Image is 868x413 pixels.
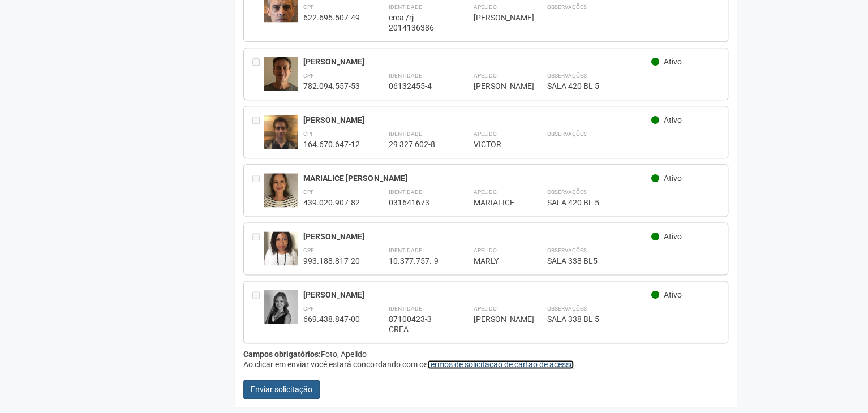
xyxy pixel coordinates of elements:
[252,290,264,334] div: Entre em contato com a Aministração para solicitar o cancelamento ou 2a via
[303,4,314,10] strong: CPF
[243,380,320,399] button: Enviar solicitação
[473,256,518,266] div: MARLY
[473,306,496,312] strong: Apelido
[303,256,360,266] div: 993.188.817-20
[664,174,682,183] span: Ativo
[664,57,682,66] span: Ativo
[547,306,586,312] strong: Observações
[547,189,586,195] strong: Observações
[252,173,264,208] div: Entre em contato com a Aministração para solicitar o cancelamento ou 2a via
[664,232,682,241] span: Ativo
[427,360,574,369] a: termos de solicitação de cartão de acesso
[388,131,422,137] strong: Identidade
[388,12,445,33] div: crea /rj 2014136386
[388,306,422,312] strong: Identidade
[252,231,264,266] div: Entre em contato com a Aministração para solicitar o cancelamento ou 2a via
[243,359,728,369] div: Ao clicar em enviar você estará concordando com os .
[303,231,651,242] div: [PERSON_NAME]
[388,189,422,195] strong: Identidade
[547,81,719,91] div: SALA 420 BL 5
[303,247,314,253] strong: CPF
[388,81,445,91] div: 06132455-4
[264,231,298,265] img: user.jpg
[303,290,651,300] div: [PERSON_NAME]
[264,290,298,324] img: user.jpg
[547,314,719,324] div: SALA 338 BL 5
[388,139,445,149] div: 29 327 602-8
[473,247,496,253] strong: Apelido
[252,57,264,91] div: Entre em contato com a Aministração para solicitar o cancelamento ou 2a via
[303,131,314,137] strong: CPF
[388,4,422,10] strong: Identidade
[473,314,518,324] div: [PERSON_NAME]
[473,81,518,91] div: [PERSON_NAME]
[473,4,496,10] strong: Apelido
[388,197,445,208] div: 031641673
[303,12,360,23] div: 622.695.507-49
[547,256,719,266] div: SALA 338 BL5
[303,197,360,208] div: 439.020.907-82
[473,12,518,23] div: [PERSON_NAME]
[388,256,445,266] div: 10.377.757.-9
[473,139,518,149] div: VICTOR
[388,72,422,79] strong: Identidade
[264,57,298,91] img: user.jpg
[303,189,314,195] strong: CPF
[388,314,445,334] div: 87100423-3 CREA
[303,72,314,79] strong: CPF
[303,314,360,324] div: 669.438.847-00
[303,81,360,91] div: 782.094.557-53
[547,197,719,208] div: SALA 420 BL 5
[252,115,264,149] div: Entre em contato com a Aministração para solicitar o cancelamento ou 2a via
[303,139,360,149] div: 164.670.647-12
[547,247,586,253] strong: Observações
[303,173,651,183] div: MARIALICE [PERSON_NAME]
[264,173,298,207] img: user.jpg
[473,72,496,79] strong: Apelido
[547,72,586,79] strong: Observações
[547,4,586,10] strong: Observações
[664,290,682,299] span: Ativo
[388,247,422,253] strong: Identidade
[303,115,651,125] div: [PERSON_NAME]
[243,349,728,359] div: Foto, Apelido
[547,131,586,137] strong: Observações
[264,115,298,159] img: user.jpg
[473,197,518,208] div: MARIALICE
[473,189,496,195] strong: Apelido
[664,115,682,124] span: Ativo
[303,306,314,312] strong: CPF
[303,57,651,67] div: [PERSON_NAME]
[243,350,321,359] strong: Campos obrigatórios:
[473,131,496,137] strong: Apelido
